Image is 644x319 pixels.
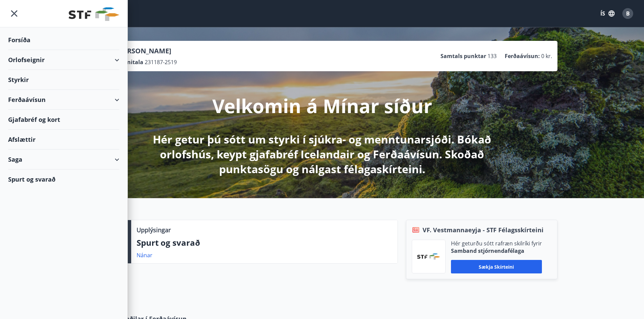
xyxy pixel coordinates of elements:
img: union_logo [69,7,119,21]
a: Nánar [137,251,152,259]
div: Gjafabréf og kort [8,110,119,130]
div: Afslættir [8,130,119,150]
span: B [626,10,630,17]
p: [PERSON_NAME] [117,46,177,56]
button: ÍS [597,7,618,20]
p: Samband stjórnendafélaga [451,247,542,255]
button: B [620,5,636,22]
p: Ferðaávísun : [505,52,540,60]
div: Forsíða [8,30,119,50]
div: Spurt og svarað [8,169,119,189]
p: Velkomin á Mínar síður [212,93,432,118]
p: Samtals punktar [440,52,486,60]
img: vjCaq2fThgY3EUYqSgpjEiBg6WP39ov69hlhuPVN.png [417,254,440,260]
div: Ferðaávísun [8,90,119,110]
button: Sækja skírteini [451,260,542,273]
p: Hér geturðu sótt rafræn skilríki fyrir [451,240,542,247]
div: Orlofseignir [8,50,119,70]
span: VF. Vestmannaeyja - STF Félagsskírteini [423,225,544,234]
span: 133 [487,52,497,60]
p: Spurt og svarað [137,237,392,248]
div: Saga [8,150,119,169]
span: 0 kr. [541,52,552,60]
button: menu [8,7,20,20]
div: Styrkir [8,70,119,90]
p: Kennitala [117,58,143,66]
span: 231187-2519 [145,58,177,66]
p: Hér getur þú sótt um styrki í sjúkra- og menntunarsjóði. Bókað orlofshús, keypt gjafabréf Iceland... [144,132,501,177]
p: Upplýsingar [137,225,171,234]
